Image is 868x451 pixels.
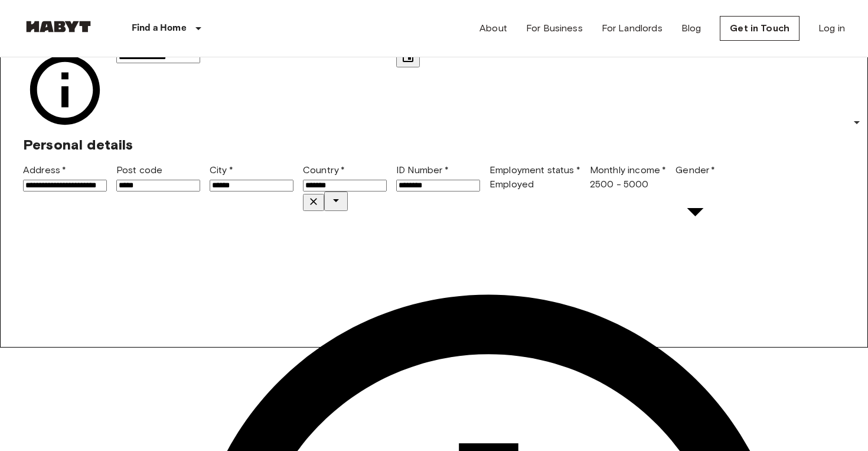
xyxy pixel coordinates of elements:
svg: Make sure your email is correct — we'll send your booking details there. [23,48,107,132]
a: Log in [818,21,845,35]
img: Habyt [23,21,94,33]
label: ID Number [396,164,449,176]
label: Address [23,164,66,176]
label: Monthly income [590,164,666,176]
a: Get in Touch [720,16,800,41]
div: City [210,163,293,192]
a: Blog [681,21,701,35]
div: 2500 - 5000 [590,177,666,192]
a: For Business [526,21,583,35]
div: ID Number [396,163,480,192]
button: Choose date, selected date is Feb 27, 1998 [396,48,420,67]
a: About [479,21,507,35]
span: Personal details [23,136,133,153]
label: Country [303,164,345,176]
label: Gender [676,164,715,176]
button: Open [324,192,348,211]
p: Find a Home [132,21,187,35]
div: Employed [490,177,580,192]
label: Employment status [490,164,580,176]
label: City [210,164,233,176]
div: Address [23,163,107,192]
label: Post code [116,164,162,176]
button: Clear [303,194,324,211]
a: For Landlords [602,21,663,35]
div: Post code [116,163,200,192]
